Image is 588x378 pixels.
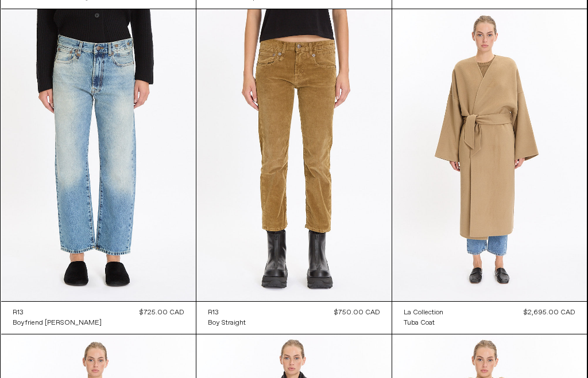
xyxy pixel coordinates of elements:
[208,318,246,328] div: Boy Straight
[13,318,102,328] div: Boyfriend [PERSON_NAME]
[404,318,443,328] a: Tuba Coat
[140,307,184,318] div: $725.00 CAD
[196,9,392,302] img: R13 Boy Straight in golden brown
[334,307,380,318] div: $750.00 CAD
[208,308,219,318] div: R13
[13,318,102,328] a: Boyfriend [PERSON_NAME]
[208,318,246,328] a: Boy Straight
[524,307,575,318] div: $2,695.00 CAD
[404,318,435,328] div: Tuba Coat
[392,9,587,301] img: La Collection Tuba Coat in grey
[13,307,102,318] a: R13
[208,307,246,318] a: R13
[404,307,443,318] a: La Collection
[404,308,443,318] div: La Collection
[1,9,196,301] img: R13 Boyfriend Jean in jasper
[13,308,24,318] div: R13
